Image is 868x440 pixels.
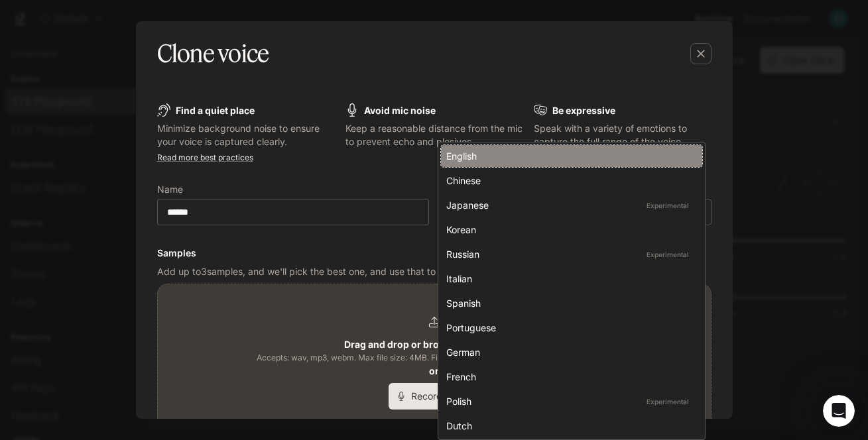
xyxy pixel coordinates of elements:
[446,345,692,359] div: German
[446,272,692,286] div: Italian
[446,223,692,237] div: Korean
[446,247,692,261] div: Russian
[446,198,692,212] div: Japanese
[644,396,692,408] p: Experimental
[446,370,692,384] div: French
[446,296,692,310] div: Spanish
[446,149,692,163] div: English
[446,321,692,335] div: Portuguese
[446,419,692,433] div: Dutch
[446,394,692,408] div: Polish
[644,248,692,260] p: Experimental
[644,199,692,211] p: Experimental
[446,174,692,188] div: Chinese
[823,395,855,427] iframe: Intercom live chat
